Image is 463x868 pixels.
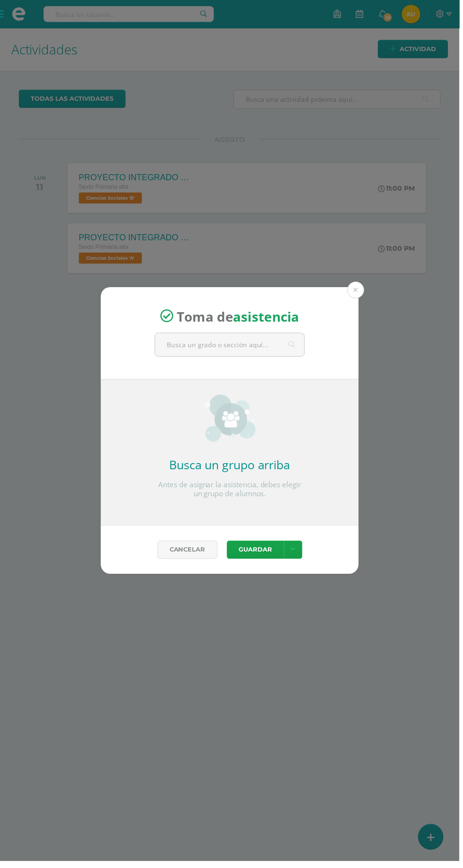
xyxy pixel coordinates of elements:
a: Cancelar [159,545,219,563]
h2: Busca un grupo arriba [156,460,307,476]
input: Busca un grado o sección aquí... [156,336,307,359]
button: Guardar [229,545,286,563]
button: Close (Esc) [350,284,367,301]
span: Toma de [179,310,302,328]
strong: asistencia [235,310,302,328]
p: Antes de asignar la asistencia, debes elegir un grupo de alumnos. [156,484,307,503]
img: groups_small.png [206,398,257,445]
